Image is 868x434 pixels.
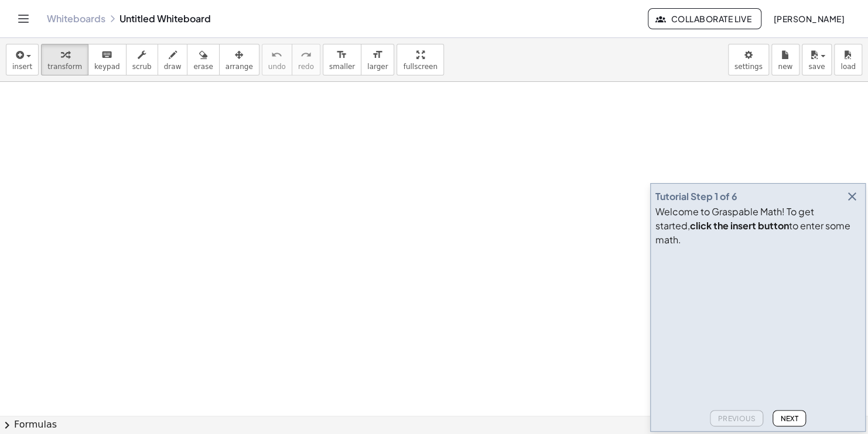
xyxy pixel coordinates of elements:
[808,63,825,71] span: save
[14,9,33,28] button: Toggle navigation
[367,63,388,71] span: larger
[361,44,394,75] button: format_sizelarger
[802,44,832,75] button: save
[655,190,737,204] div: Tutorial Step 1 of 6
[193,63,213,71] span: erase
[6,44,39,75] button: insert
[298,63,314,71] span: redo
[126,44,158,75] button: scrub
[132,63,152,71] span: scrub
[329,63,355,71] span: smaller
[158,44,188,75] button: draw
[336,48,347,62] i: format_size
[764,8,854,29] button: [PERSON_NAME]
[655,205,860,247] div: Welcome to Graspable Math! To get started, to enter some math.
[94,63,120,71] span: keypad
[300,48,312,62] i: redo
[323,44,361,75] button: format_sizesmaller
[268,63,286,71] span: undo
[47,63,82,71] span: transform
[292,44,320,75] button: redoredo
[834,44,862,75] button: load
[397,44,443,75] button: fullscreen
[734,63,763,71] span: settings
[225,63,253,71] span: arrange
[271,48,282,62] i: undo
[262,44,292,75] button: undoundo
[771,44,799,75] button: new
[840,63,856,71] span: load
[658,13,751,24] span: Collaborate Live
[88,44,127,75] button: keyboardkeypad
[780,414,798,423] span: Next
[41,44,88,75] button: transform
[648,8,761,29] button: Collaborate Live
[101,48,112,62] i: keyboard
[773,13,845,24] span: [PERSON_NAME]
[219,44,259,75] button: arrange
[47,13,105,25] a: Whiteboards
[372,48,383,62] i: format_size
[164,63,182,71] span: draw
[12,63,32,71] span: insert
[773,410,806,426] button: Next
[403,63,437,71] span: fullscreen
[690,219,789,232] b: click the insert button
[187,44,219,75] button: erase
[728,44,769,75] button: settings
[778,63,792,71] span: new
